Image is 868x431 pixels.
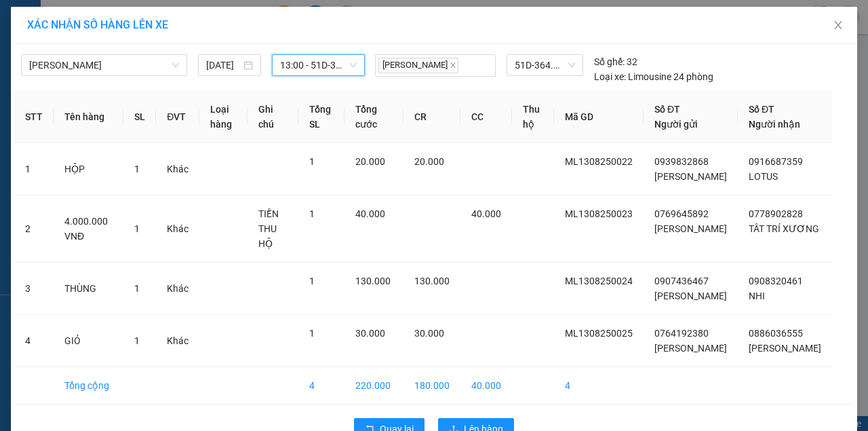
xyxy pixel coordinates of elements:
div: 0886036555 [159,58,296,77]
span: 1 [309,276,315,286]
span: Người gửi [654,119,698,130]
div: 32 [594,54,637,69]
td: Khác [156,195,199,263]
span: close [833,20,844,31]
div: 0764192380 [12,44,149,63]
td: HỘP [54,143,123,195]
span: 0778902828 [749,208,803,219]
td: 4 [298,367,344,405]
span: 20.000 [414,156,444,167]
span: ML1308250025 [565,328,633,339]
th: Ghi chú [248,91,298,143]
span: TIỀN THU HỘ [258,208,279,249]
span: ML1308250023 [565,208,633,219]
input: 13/08/2025 [206,58,241,73]
span: 1 [134,164,140,174]
span: 0939832868 [654,156,709,167]
span: XÁC NHẬN SỐ HÀNG LÊN XE [27,18,168,31]
span: 0916687359 [749,156,803,167]
td: 3 [14,263,54,315]
span: [PERSON_NAME] [654,223,727,234]
span: 40.000 [471,208,501,219]
th: ĐVT [156,91,199,143]
span: 13:00 - 51D-364.25 [280,55,356,75]
td: THÙNG [54,263,123,315]
span: 40.000 [355,208,385,219]
td: 4.000.000 VNĐ [54,195,123,263]
th: Thu hộ [512,91,554,143]
td: 180.000 [403,367,460,405]
span: ML1308250024 [565,276,633,286]
button: Close [819,7,857,45]
td: 220.000 [344,367,403,405]
span: 0886036555 [749,328,803,339]
span: ML1308250022 [565,156,633,167]
th: CR [403,91,460,143]
span: 51D-364.25 [515,55,575,75]
span: [PERSON_NAME] [749,343,821,354]
span: [PERSON_NAME] [654,291,727,301]
span: LOTUS [749,171,778,182]
th: CC [460,91,512,143]
span: 130.000 [355,276,391,286]
span: Số ĐT [654,104,680,115]
td: GIỎ [54,315,123,367]
th: SL [123,91,156,143]
span: Nhận: [159,12,191,26]
span: Số ghế: [594,54,625,69]
span: [PERSON_NAME] [378,58,458,73]
td: 4 [554,367,644,405]
span: 1 [134,335,140,346]
span: 0764192380 [654,328,709,339]
td: Khác [156,263,199,315]
th: Loại hàng [199,91,248,143]
td: Tổng cộng [54,367,123,405]
div: TỔ 2 ẤP 1 [GEOGRAPHIC_DATA] [12,63,149,96]
span: Cao Lãnh - Hồ Chí Minh [29,55,179,75]
span: NHI [749,291,765,301]
span: 0908320461 [749,276,803,286]
div: Mỹ Long [12,12,149,28]
span: close [450,62,456,69]
th: Tên hàng [54,91,123,143]
span: 30.000 [414,328,444,339]
div: [PERSON_NAME] [159,42,296,58]
td: 40.000 [460,367,512,405]
span: 0907436467 [654,276,709,286]
th: Mã GD [554,91,644,143]
th: STT [14,91,54,143]
div: Limousine 24 phòng [594,69,713,84]
span: [PERSON_NAME] [654,343,727,354]
span: 1 [309,208,315,219]
td: 4 [14,315,54,367]
span: Số ĐT [749,104,774,115]
span: Người nhận [749,119,800,130]
span: 30.000 [355,328,385,339]
span: Gửi: [12,13,33,27]
td: Khác [156,143,199,195]
span: Loại xe: [594,69,626,84]
td: 2 [14,195,54,263]
span: TẤT TRÍ XƯƠNG [749,223,819,234]
div: [PERSON_NAME] [12,28,149,44]
span: [PERSON_NAME] [654,171,727,182]
span: 1 [309,156,315,167]
th: Tổng SL [298,91,344,143]
span: 1 [134,223,140,234]
span: 0769645892 [654,208,709,219]
span: 1 [309,328,315,339]
td: Khác [156,315,199,367]
th: Tổng cước [344,91,403,143]
span: 130.000 [414,276,450,286]
div: [GEOGRAPHIC_DATA] [159,12,296,42]
span: 1 [134,283,140,294]
td: 1 [14,143,54,195]
span: 20.000 [355,156,385,167]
